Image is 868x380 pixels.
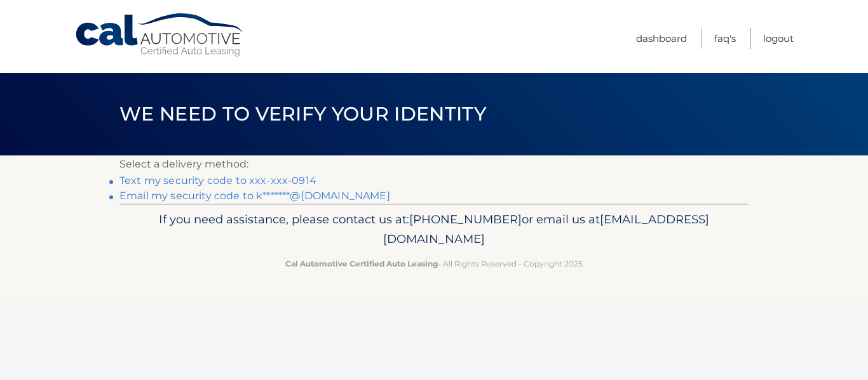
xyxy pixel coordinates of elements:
a: Email my security code to k*******@[DOMAIN_NAME] [119,190,390,202]
p: If you need assistance, please contact us at: or email us at [128,209,740,250]
a: Dashboard [636,28,687,49]
span: [PHONE_NUMBER] [409,212,522,226]
a: FAQ's [714,28,736,49]
span: We need to verify your identity [119,102,486,126]
a: Logout [763,28,794,49]
p: Select a delivery method: [119,155,749,173]
strong: Cal Automotive Certified Auto Leasing [285,259,438,268]
a: Cal Automotive [74,13,246,58]
p: - All Rights Reserved - Copyright 2025 [128,257,740,270]
a: Text my security code to xxx-xxx-0914 [119,174,316,187]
